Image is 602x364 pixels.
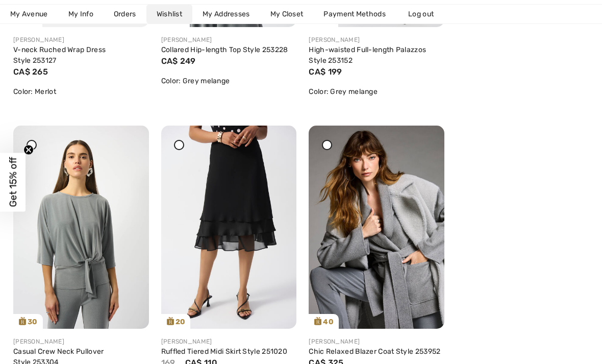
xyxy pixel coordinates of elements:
a: My Info [58,5,104,23]
a: My Closet [260,5,314,23]
div: Color: Merlot [13,86,149,97]
div: [PERSON_NAME] [309,337,444,346]
a: 30 [13,126,149,329]
a: Log out [398,5,454,23]
a: My Addresses [192,5,260,23]
span: CA$ 265 [13,67,48,77]
div: [PERSON_NAME] [161,35,297,44]
span: CA$ 249 [161,56,196,66]
a: 20 [161,126,297,329]
a: Chic Relaxed Blazer Coat Style 253952 [309,347,440,356]
span: CA$ 199 [309,67,342,77]
div: Color: Grey melange [309,86,444,97]
a: Wishlist [146,5,192,23]
a: Payment Methods [313,5,396,23]
div: Color: Grey melange [161,76,297,86]
button: Close teaser [23,144,34,155]
div: [PERSON_NAME] [309,35,444,44]
a: 40 [309,126,444,329]
div: [PERSON_NAME] [13,337,149,346]
div: [PERSON_NAME] [13,35,149,44]
a: Ruffled Tiered Midi Skirt Style 251020 [161,347,287,356]
a: High-waisted Full-length Palazzos Style 253152 [309,45,426,65]
img: joseph-ribkoff-tops-grey-melange_253304a_2_aea0_search.jpg [13,126,149,329]
a: Orders [104,5,146,23]
span: My Avenue [10,9,48,19]
img: joseph-ribkoff-outerwear-light-grey_253952_1_56a5_search.jpg [309,126,444,329]
a: V-neck Ruched Wrap Dress Style 253127 [13,45,106,65]
span: Get 15% off [7,157,19,207]
a: Collared Hip-length Top Style 253228 [161,45,288,54]
div: [PERSON_NAME] [161,337,297,346]
img: joseph-ribkoff-skirts-black_251020_2_c4e0_search.jpg [161,126,297,329]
